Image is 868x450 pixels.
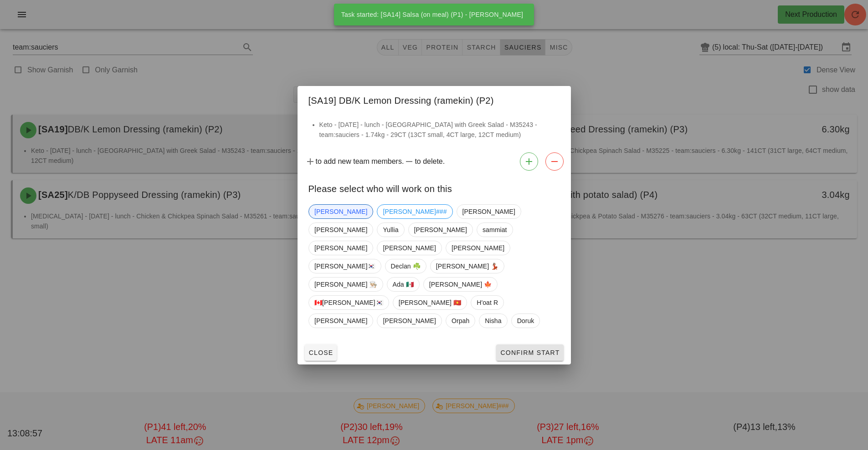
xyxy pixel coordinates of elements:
[314,296,383,309] span: 🇨🇦[PERSON_NAME]🇰🇷
[451,241,504,255] span: [PERSON_NAME]
[390,259,420,273] span: Declan ☘️
[383,314,436,328] span: [PERSON_NAME]
[414,223,467,237] span: [PERSON_NAME]
[485,314,501,328] span: Nisha
[500,349,560,356] span: Confirm Start
[496,344,563,361] button: Confirm Start
[314,205,367,218] span: [PERSON_NAME]
[383,223,398,237] span: Yullia
[298,149,571,174] div: to add new team members. to delete.
[305,344,337,361] button: Close
[482,223,507,237] span: sammiat
[392,278,413,291] span: Ada 🇲🇽
[319,120,560,140] li: Keto - [DATE] - lunch - [GEOGRAPHIC_DATA] with Greek Salad - M35243 - team:sauciers - 1.74kg - 29...
[462,205,515,218] span: [PERSON_NAME]
[308,349,334,356] span: Close
[477,296,498,309] span: H'oat R
[298,174,571,201] div: Please select who will work on this
[298,86,571,112] div: [SA19] DB/K Lemon Dressing (ramekin) (P2)
[314,241,367,255] span: [PERSON_NAME]
[398,296,461,309] span: [PERSON_NAME] 🇻🇳
[383,241,436,255] span: [PERSON_NAME]
[429,278,492,291] span: [PERSON_NAME] 🍁
[314,278,377,291] span: [PERSON_NAME] 👨🏼‍🍳
[383,205,447,218] span: [PERSON_NAME]###
[314,259,375,273] span: [PERSON_NAME]🇰🇷
[517,314,534,328] span: Doruk
[314,223,367,237] span: [PERSON_NAME]
[314,314,367,328] span: [PERSON_NAME]
[436,259,498,273] span: [PERSON_NAME] 💃🏽
[451,314,469,328] span: Orpah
